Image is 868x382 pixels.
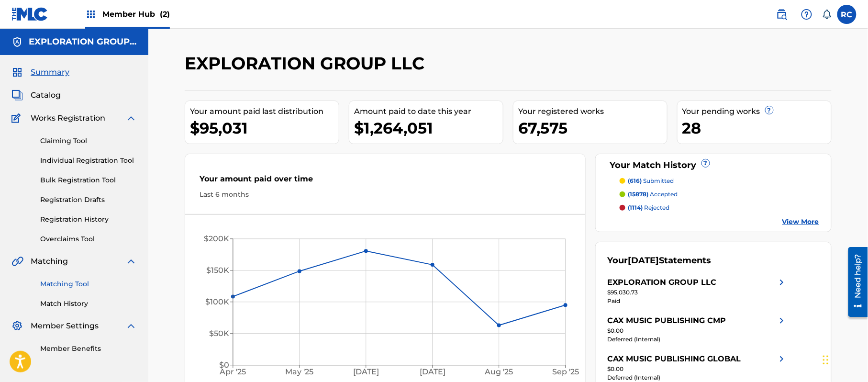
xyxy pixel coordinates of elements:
[628,204,643,211] span: (1114)
[766,106,773,114] span: ?
[40,214,137,225] a: Registration History
[608,365,788,373] div: $0.00
[209,329,229,338] tspan: $50K
[608,315,788,344] a: CAX MUSIC PUBLISHING CMPright chevron icon$0.00Deferred (Internal)
[200,173,571,190] div: Your amount paid over time
[776,9,788,20] img: search
[628,203,670,212] p: rejected
[797,5,816,24] div: Help
[837,5,857,24] div: User Menu
[354,106,503,117] div: Amount paid to date this year
[608,277,717,288] div: EXPLORATION GROUP LLC
[40,175,137,185] a: Bulk Registration Tool
[608,335,788,344] div: Deferred (Internal)
[776,315,788,326] img: right chevron icon
[608,288,788,297] div: $95,030.73
[608,353,741,365] div: CAX MUSIC PUBLISHING GLOBAL
[40,156,137,166] a: Individual Registration Tool
[552,367,579,376] tspan: Sep '25
[801,9,812,20] img: help
[518,117,667,139] div: 67,575
[608,297,788,305] div: Paid
[40,344,137,354] a: Member Benefits
[776,277,788,288] img: right chevron icon
[620,190,820,199] a: (15878) accepted
[820,336,868,382] iframe: Chat Widget
[682,117,831,139] div: 28
[823,346,829,374] div: Drag
[782,217,819,227] a: View More
[420,367,445,376] tspan: [DATE]
[185,53,429,74] h2: EXPLORATION GROUP LLC
[608,315,726,326] div: CAX MUSIC PUBLISHING CMP
[31,256,68,267] span: Matching
[40,299,137,309] a: Match History
[40,279,137,289] a: Matching Tool
[628,177,642,184] span: (616)
[620,203,820,212] a: (1114) rejected
[31,90,61,101] span: Catalog
[204,235,229,244] tspan: $200K
[11,7,48,21] img: MLC Logo
[11,320,23,332] img: Member Settings
[200,190,571,200] div: Last 6 months
[608,277,788,305] a: EXPLORATION GROUP LLCright chevron icon$95,030.73Paid
[608,326,788,335] div: $0.00
[11,90,23,101] img: Catalog
[205,298,229,307] tspan: $100K
[11,36,23,48] img: Accounts
[628,191,649,198] span: (15878)
[485,367,513,376] tspan: Aug '25
[11,256,23,267] img: Matching
[85,9,97,20] img: Top Rightsholders
[608,159,820,172] div: Your Match History
[682,106,831,117] div: Your pending works
[11,90,61,101] a: CatalogCatalog
[776,353,788,365] img: right chevron icon
[11,67,23,78] img: Summary
[206,266,229,275] tspan: $150K
[219,361,229,370] tspan: $0
[286,367,314,376] tspan: May '25
[772,5,791,24] a: Public Search
[628,177,674,185] p: submitted
[40,136,137,146] a: Claiming Tool
[841,244,868,321] iframe: Resource Center
[190,117,339,139] div: $95,031
[354,117,503,139] div: $1,264,051
[40,234,137,244] a: Overclaims Tool
[102,9,170,20] span: Member Hub
[620,177,820,185] a: (616) submitted
[160,10,170,19] span: (2)
[608,373,788,382] div: Deferred (Internal)
[353,367,379,376] tspan: [DATE]
[125,112,137,124] img: expand
[702,159,710,167] span: ?
[822,10,832,19] div: Notifications
[31,112,105,124] span: Works Registration
[11,112,24,124] img: Works Registration
[220,367,246,376] tspan: Apr '25
[608,254,712,267] div: Your Statements
[608,353,788,382] a: CAX MUSIC PUBLISHING GLOBALright chevron icon$0.00Deferred (Internal)
[125,256,137,267] img: expand
[518,106,667,117] div: Your registered works
[125,320,137,332] img: expand
[29,36,137,47] h5: EXPLORATION GROUP LLC
[31,320,99,332] span: Member Settings
[31,67,69,78] span: Summary
[628,190,678,199] p: accepted
[11,67,69,78] a: SummarySummary
[40,195,137,205] a: Registration Drafts
[190,106,339,117] div: Your amount paid last distribution
[628,255,659,266] span: [DATE]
